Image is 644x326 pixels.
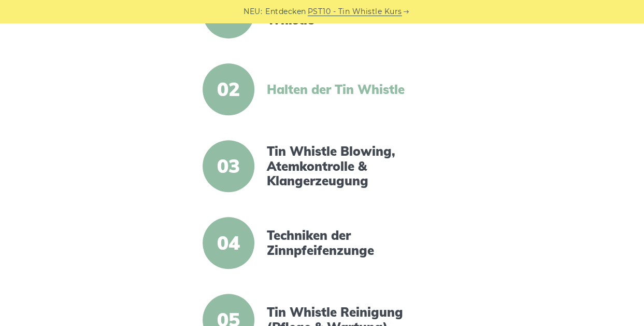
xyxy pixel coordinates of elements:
span: 03 [203,140,254,192]
font: PST10 - Tin Whistle Kurs [308,7,402,16]
span: NEU: [244,6,262,18]
span: 02 [203,63,254,115]
span: 04 [203,217,254,269]
span: Entdecken [265,6,306,18]
a: Techniken der Zinnpfeifenzunge [267,228,445,258]
a: Halten der Tin Whistle [267,82,445,97]
a: PST10 - Tin Whistle Kurs [308,6,402,18]
a: Tin Whistle Blowing, Atemkontrolle & Klangerzeugung [267,144,445,188]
